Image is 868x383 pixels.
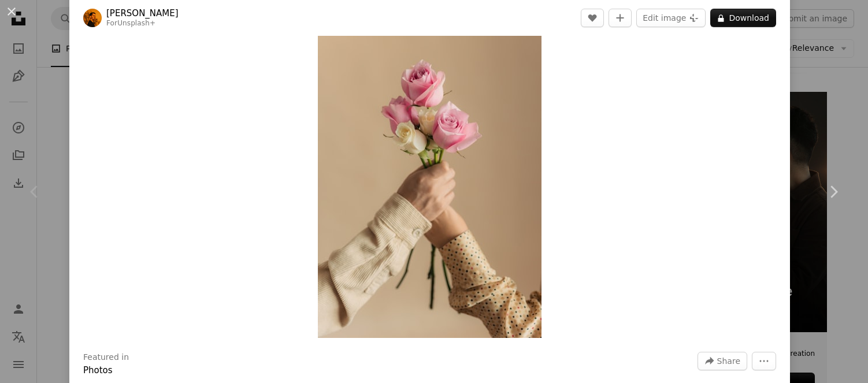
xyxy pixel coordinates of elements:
button: More Actions [752,352,776,370]
button: Zoom in on this image [318,2,541,338]
a: [PERSON_NAME] [106,8,179,19]
img: a person holding a bouquet of pink roses [318,2,541,338]
button: Edit image [636,9,706,27]
a: Unsplash+ [117,19,155,27]
a: Photos [83,365,113,375]
h3: Featured in [83,352,129,363]
div: For [106,19,179,28]
button: Download [710,9,776,27]
button: Share this image [698,352,747,370]
span: Share [717,352,740,370]
img: Go to Jordan González's profile [83,9,102,27]
a: Next [799,136,868,247]
button: Like [581,9,604,27]
button: Add to Collection [609,9,632,27]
